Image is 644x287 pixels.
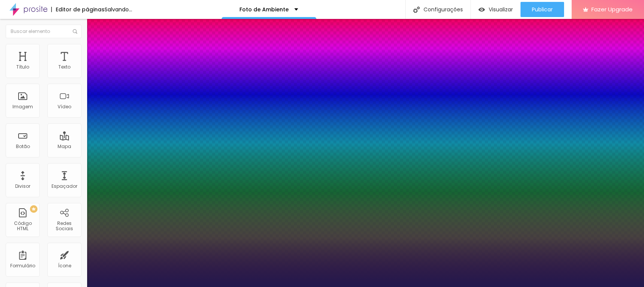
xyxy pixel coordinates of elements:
div: Salvando... [105,7,132,12]
div: Formulário [10,263,35,268]
div: Vídeo [58,104,71,109]
p: Foto de Ambiente [239,7,289,12]
button: Visualizar [471,2,521,17]
div: Redes Sociais [49,221,79,232]
div: Mapa [58,144,71,149]
div: Botão [16,144,30,149]
div: Editor de páginas [51,7,105,12]
div: Imagem [13,104,33,109]
div: Título [16,64,29,70]
div: Espaçador [52,184,77,189]
span: Fazer Upgrade [591,6,633,12]
img: view-1.svg [478,6,485,13]
div: Ícone [58,263,71,268]
span: Visualizar [489,6,513,12]
div: Divisor [15,184,30,189]
input: Buscar elemento [6,25,81,38]
img: Icone [413,6,420,13]
div: Texto [58,64,70,70]
button: Publicar [521,2,564,17]
span: Publicar [532,6,553,12]
img: Icone [73,29,77,34]
div: Código HTML [8,221,38,232]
